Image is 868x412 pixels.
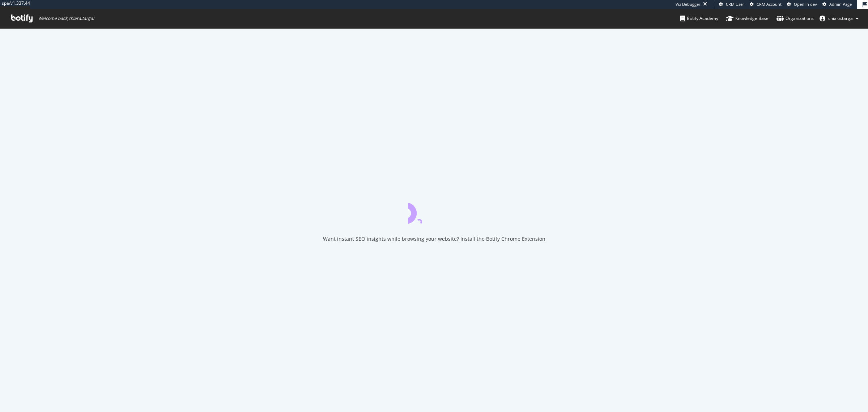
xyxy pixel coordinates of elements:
div: animation [408,198,460,224]
span: CRM User [726,1,744,7]
a: Admin Page [822,1,852,7]
div: Want instant SEO insights while browsing your website? Install the Botify Chrome Extension [323,235,545,243]
a: CRM User [719,1,744,7]
span: Welcome back, chiara.targa ! [38,16,94,21]
a: CRM Account [750,1,782,7]
span: CRM Account [757,1,782,7]
button: chiara.targa [814,13,864,24]
span: Open in dev [794,1,817,7]
a: Open in dev [787,1,817,7]
div: Knowledge Base [726,15,769,22]
span: Admin Page [829,1,852,7]
div: Botify Academy [680,15,718,22]
a: Organizations [776,9,814,28]
div: Viz Debugger: [676,1,702,7]
span: chiara.targa [828,15,853,21]
a: Knowledge Base [726,9,769,28]
div: Organizations [776,15,814,22]
a: Botify Academy [680,9,718,28]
